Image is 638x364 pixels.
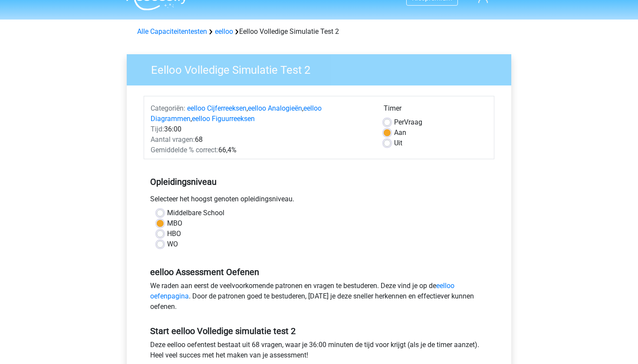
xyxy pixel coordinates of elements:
[187,104,247,112] a: eelloo Cijferreeksen
[144,145,377,155] div: 66,4%
[144,124,377,134] div: 36:00
[384,103,487,117] div: Timer
[144,134,377,145] div: 68
[192,115,255,123] a: eelloo Figuurreeksen
[150,267,488,277] h5: eelloo Assessment Oefenen
[151,146,218,154] span: Gemiddelde % correct:
[167,229,181,239] label: HBO
[151,104,185,112] span: Categoriën:
[134,26,504,37] div: Eelloo Volledige Simulatie Test 2
[144,103,377,124] div: , , ,
[150,173,488,190] h5: Opleidingsniveau
[394,117,422,128] label: Vraag
[144,340,494,364] div: Deze eelloo oefentest bestaat uit 68 vragen, waar je 36:00 minuten de tijd voor krijgt (als je de...
[394,128,406,138] label: Aan
[144,281,494,315] div: We raden aan eerst de veelvoorkomende patronen en vragen te bestuderen. Deze vind je op de . Door...
[151,135,195,144] span: Aantal vragen:
[167,208,224,218] label: Middelbare School
[144,194,494,208] div: Selecteer het hoogst genoten opleidingsniveau.
[141,60,505,77] h3: Eelloo Volledige Simulatie Test 2
[394,118,404,126] span: Per
[150,326,488,336] h5: Start eelloo Volledige simulatie test 2
[248,104,302,112] a: eelloo Analogieën
[137,27,207,36] a: Alle Capaciteitentesten
[167,239,178,249] label: WO
[167,218,182,229] label: MBO
[215,27,233,36] a: eelloo
[394,138,402,148] label: Uit
[151,125,164,133] span: Tijd:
